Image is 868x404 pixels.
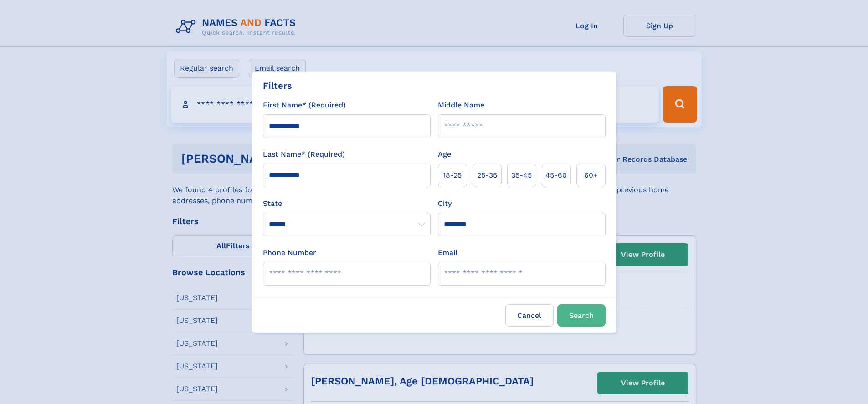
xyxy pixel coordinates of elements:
[438,247,457,258] label: Email
[557,304,606,327] button: Search
[263,100,346,111] label: First Name* (Required)
[438,198,452,209] label: City
[584,170,598,181] span: 60+
[263,79,292,92] div: Filters
[545,170,567,181] span: 45‑60
[438,100,484,111] label: Middle Name
[263,247,316,258] label: Phone Number
[443,170,462,181] span: 18‑25
[438,149,451,160] label: Age
[477,170,497,181] span: 25‑35
[511,170,532,181] span: 35‑45
[505,304,554,327] label: Cancel
[263,198,431,209] label: State
[263,149,345,160] label: Last Name* (Required)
